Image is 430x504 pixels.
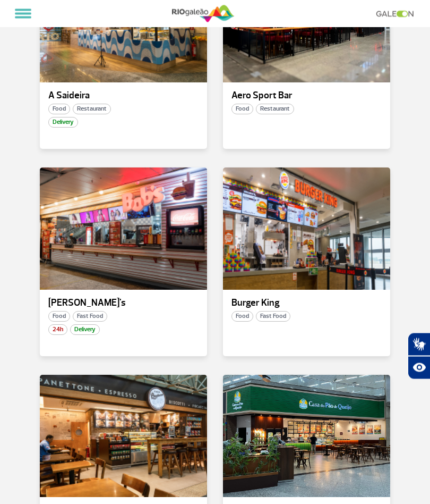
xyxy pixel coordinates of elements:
p: Burger King [231,298,382,309]
span: 24h [48,325,67,335]
span: Delivery [70,325,100,335]
span: Food [231,312,253,322]
span: Restaurant [73,104,111,115]
p: A Saideira [48,91,199,102]
span: Restaurant [256,104,294,115]
button: Abrir tradutor de língua de sinais. [408,333,430,356]
span: Food [48,312,70,322]
span: Food [48,104,70,115]
button: Abrir recursos assistivos. [408,356,430,380]
span: Food [231,104,253,115]
span: Delivery [48,117,78,128]
div: Plugin de acessibilidade da Hand Talk. [408,333,430,380]
span: Fast Food [256,312,290,322]
span: Fast Food [73,312,107,322]
p: [PERSON_NAME]'s [48,298,199,309]
p: Aero Sport Bar [231,91,382,102]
